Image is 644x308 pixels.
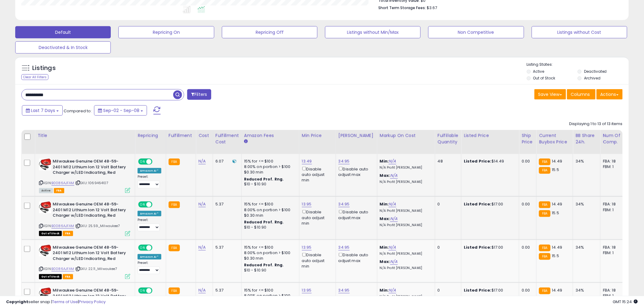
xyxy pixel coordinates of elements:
label: Archived [584,75,600,81]
label: Out of Stock [533,75,555,81]
a: 13.95 [302,201,312,207]
div: ASIN: [39,201,130,235]
div: Fulfillment Cost [215,132,239,145]
p: N/A Profit [PERSON_NAME] [380,266,430,270]
div: FBA: 18 [603,201,623,207]
a: N/A [389,244,396,250]
div: $0.30 min [244,213,295,218]
div: ASIN: [39,159,130,192]
span: Compared to: [64,108,92,114]
a: B0086AJFAM [51,223,74,229]
b: Listed Price: [464,244,492,250]
div: ASIN: [39,245,130,278]
small: FBA [169,201,180,208]
span: ON [139,202,146,207]
span: | SKU: 1069464107 [75,180,108,185]
b: Listed Price: [464,158,492,164]
div: Amazon Fees [244,132,297,139]
div: seller snap | | [6,299,106,305]
a: N/A [389,287,396,293]
a: 13.95 [302,244,312,250]
div: Fulfillable Quantity [438,132,459,145]
div: 15% for <= $100 [244,201,295,207]
a: 13.49 [302,158,312,164]
div: Preset: [138,218,161,232]
div: Ship Price [522,132,534,145]
span: FBA [54,188,64,193]
b: Max: [380,259,390,264]
div: FBA: 18 [603,159,623,164]
div: $14.49 [464,159,514,164]
div: [PERSON_NAME] [338,132,375,139]
h5: Listings [32,64,56,72]
b: Max: [380,216,390,222]
strong: Copyright [6,299,28,305]
div: $17.00 [464,201,514,207]
small: Amazon Fees. [244,139,248,144]
button: Deactivated & In Stock [15,41,111,54]
div: 0.00 [522,245,532,250]
span: Columns [571,91,590,97]
div: Amazon AI * [138,211,161,216]
b: Reduced Prof. Rng. [244,262,284,268]
div: Disable auto adjust max [338,252,373,264]
b: Max: [380,173,390,178]
div: $10 - $10.90 [244,182,295,187]
button: Last 7 Days [22,105,63,116]
p: N/A Profit [PERSON_NAME] [380,252,430,256]
span: 14.49 [552,244,562,250]
button: Listings without Min/Max [325,26,421,38]
a: B0086AJFAM [51,266,74,271]
button: Non Competitive [428,26,524,38]
b: Short Term Storage Fees: [378,5,426,10]
span: $3.67 [427,5,437,11]
small: FBA [539,245,550,251]
button: Columns [567,89,596,100]
span: All listings currently available for purchase on Amazon [39,188,53,193]
div: Fulfillment [169,132,193,139]
button: Sep-02 - Sep-08 [94,105,147,116]
div: 0.00 [522,201,532,207]
div: $0.30 min [244,256,295,261]
small: FBA [539,159,550,165]
a: N/A [390,173,397,179]
div: FBM: 1 [603,164,623,170]
button: Filters [187,89,211,100]
span: 15.5 [552,210,559,216]
button: Listings without Cost [532,26,627,38]
div: Disable auto adjust max [338,166,373,177]
div: 0.00 [522,288,532,293]
a: N/A [198,201,206,207]
small: FBA [539,253,550,260]
a: Terms of Use [52,299,78,305]
div: Current Buybox Price [539,132,570,145]
small: FBA [169,245,180,251]
div: Displaying 1 to 13 of 13 items [569,121,623,127]
div: FBA: 18 [603,288,623,293]
span: All listings that are currently out of stock and unavailable for purchase on Amazon [39,274,62,279]
div: 5.37 [215,201,237,207]
div: 0 [438,201,457,207]
a: B0086AJFAM [51,180,74,186]
div: 0.00 [522,159,532,164]
p: N/A Profit [PERSON_NAME] [380,223,430,227]
span: Last 7 Days [31,107,55,114]
small: FBA [169,159,180,165]
div: Amazon AI * [138,254,161,260]
div: $10 - $10.90 [244,268,295,273]
b: Min: [380,158,389,164]
div: 15% for <= $100 [244,245,295,250]
b: Min: [380,201,389,207]
span: FBA [63,231,73,236]
div: FBM: 1 [603,250,623,256]
div: 34% [576,245,596,250]
div: FBA: 18 [603,245,623,250]
div: Disable auto adjust max [338,209,373,221]
span: ON [139,245,146,250]
div: 8.00% on portion > $100 [244,164,295,170]
div: 15% for <= $100 [244,288,295,293]
b: Milwaukee Genuine OEM 48-59-2401 M12 Lithium Ion 12 Volt Battery Charger w/LED Indicating, Red [53,288,127,306]
small: FBA [539,201,550,208]
div: FBM: 1 [603,207,623,213]
div: Clear All Filters [21,74,48,80]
